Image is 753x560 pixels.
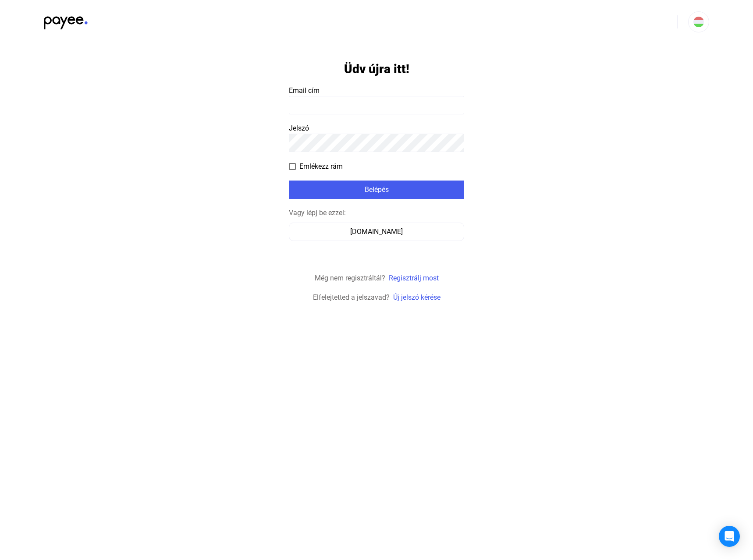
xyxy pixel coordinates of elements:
[693,17,704,27] img: HU
[688,11,709,32] button: HU
[289,223,464,241] button: [DOMAIN_NAME]
[313,293,390,301] span: Elfelejtetted a jelszavad?
[389,274,439,282] a: Regisztrálj most
[289,181,464,199] button: Belépés
[344,61,409,77] h1: Üdv újra itt!
[719,526,740,547] div: Open Intercom Messenger
[299,161,343,172] span: Emlékezz rám
[289,227,464,236] a: [DOMAIN_NAME]
[393,293,440,301] a: Új jelszó kérése
[289,124,309,132] span: Jelszó
[289,86,320,95] span: Email cím
[292,227,461,237] div: [DOMAIN_NAME]
[44,11,88,29] img: black-payee-blue-dot.svg
[289,208,464,218] div: Vagy lépj be ezzel:
[315,274,385,282] span: Még nem regisztráltál?
[291,184,462,195] div: Belépés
